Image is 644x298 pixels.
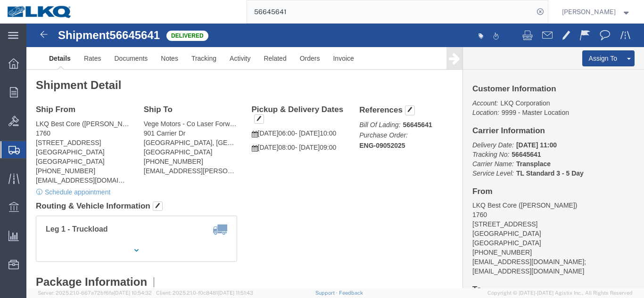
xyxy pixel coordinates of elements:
[7,5,73,19] img: logo
[247,0,534,23] input: Search for shipment number, reference number
[561,6,631,17] button: [PERSON_NAME]
[38,290,152,296] span: Server: 2025.21.0-667a72bf6fa
[562,7,616,17] span: Chaudhari Hakeem
[487,289,633,297] span: Copyright © [DATE]-[DATE] Agistix Inc., All Rights Reserved
[315,290,339,296] a: Support
[114,290,152,296] span: [DATE] 10:54:32
[156,290,253,296] span: Client: 2025.21.0-f0c8481
[218,290,253,296] span: [DATE] 11:51:43
[26,24,644,288] iframe: FS Legacy Container
[339,290,363,296] a: Feedback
